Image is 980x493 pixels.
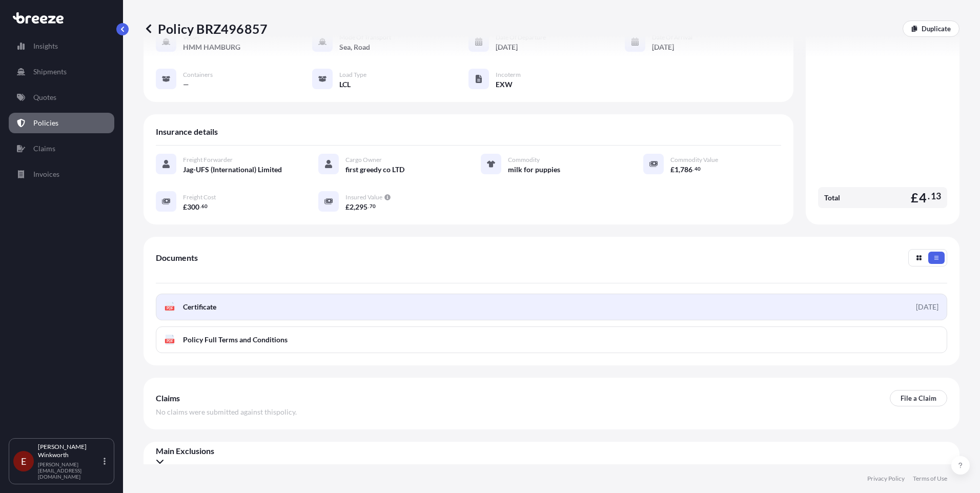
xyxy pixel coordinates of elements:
text: PDF [167,306,173,310]
span: Jag-UFS (International) Limited [183,165,282,175]
p: Shipments [33,67,67,77]
span: £ [345,203,350,211]
a: Shipments [9,61,114,82]
a: Insights [9,36,114,56]
p: [PERSON_NAME] Winkworth [38,443,101,459]
span: £ [183,203,187,211]
span: Insured Value [345,193,382,201]
p: Insights [33,41,58,51]
span: Commodity [508,156,540,164]
span: EXW [496,79,513,90]
p: Policies [33,118,58,128]
div: Main Exclusions [156,446,947,466]
p: Claims [33,143,55,154]
span: Policy Full Terms and Conditions [183,335,288,345]
span: Cargo Owner [345,156,382,164]
span: Containers [183,71,213,79]
p: Quotes [33,92,56,102]
span: . [693,167,694,171]
p: Invoices [33,169,59,179]
span: 786 [680,166,692,173]
p: File a Claim [901,393,936,403]
a: Terms of Use [913,475,947,483]
span: . [368,204,369,208]
span: Insurance details [156,127,218,137]
span: Commodity Value [670,156,718,164]
span: 13 [931,193,941,199]
span: £ [670,166,675,173]
a: Quotes [9,87,114,108]
p: Duplicate [922,24,951,34]
span: . [200,204,201,208]
span: E [21,456,26,466]
span: Freight Cost [183,193,216,201]
a: Duplicate [903,20,959,37]
span: Incoterm [496,71,521,79]
span: 70 [370,204,376,208]
a: Claims [9,138,114,159]
span: Main Exclusions [156,446,947,456]
span: £ [911,191,918,204]
p: [PERSON_NAME][EMAIL_ADDRESS][DOMAIN_NAME] [38,461,101,480]
a: Policies [9,113,114,133]
span: Freight Forwarder [183,156,233,164]
span: 1 [675,166,679,173]
p: Policy BRZ496857 [144,20,268,37]
a: Invoices [9,164,114,184]
text: PDF [167,339,173,343]
span: Load Type [339,71,366,79]
a: PDFCertificate[DATE] [156,294,947,320]
span: milk for puppies [508,165,560,175]
span: No claims were submitted against this policy . [156,407,297,417]
span: . [928,193,930,199]
span: 300 [187,203,199,211]
span: 4 [919,191,927,204]
span: 2 [350,203,354,211]
span: Claims [156,393,180,403]
span: 60 [201,204,208,208]
a: PDFPolicy Full Terms and Conditions [156,326,947,353]
a: File a Claim [890,390,947,406]
span: — [183,79,189,90]
span: , [354,203,355,211]
span: LCL [339,79,351,90]
span: Documents [156,253,198,263]
span: 40 [695,167,701,171]
span: Certificate [183,302,216,312]
span: Total [824,193,840,203]
a: Privacy Policy [867,475,905,483]
span: , [679,166,680,173]
span: first greedy co LTD [345,165,404,175]
div: [DATE] [916,302,938,312]
span: 295 [355,203,367,211]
